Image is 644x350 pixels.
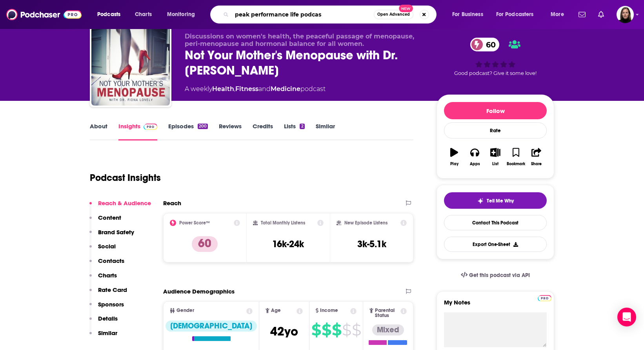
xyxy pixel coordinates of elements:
span: Good podcast? Give it some love! [454,70,537,76]
h3: 16k-24k [272,238,304,250]
button: Export One-Sheet [444,237,547,252]
p: Details [98,315,118,322]
span: New [399,5,413,12]
div: List [492,162,498,166]
button: Similar [89,329,117,344]
button: Details [89,315,118,329]
span: Age [271,308,281,313]
button: open menu [545,8,574,21]
h2: Power Score™ [179,220,210,226]
span: Charts [135,9,152,20]
a: Episodes200 [168,122,208,140]
button: Share [526,143,547,171]
button: open menu [162,8,205,21]
a: Credits [253,122,273,140]
span: Get this podcast via API [469,272,530,279]
a: Reviews [219,122,242,140]
span: Podcasts [97,9,120,20]
span: Tell Me Why [487,198,514,204]
button: Show profile menu [617,6,634,23]
a: Get this podcast via API [455,266,536,285]
button: open menu [447,8,493,21]
img: Podchaser Pro [538,295,551,301]
span: Income [320,308,338,313]
span: $ [332,324,341,336]
p: Sponsors [98,301,124,308]
a: Podchaser - Follow, Share and Rate Podcasts [6,7,82,22]
button: Apps [464,143,485,171]
span: Discussions on women's health, the peaceful passage of menopause, peri-menopause and hormonal bal... [185,33,414,47]
span: $ [342,324,351,336]
span: Logged in as BevCat3 [617,6,634,23]
div: Mixed [372,324,404,335]
span: 60 [478,38,500,51]
button: Contacts [89,257,124,272]
p: 60 [192,236,218,252]
h3: 3k-5.1k [357,238,386,250]
span: More [551,9,564,20]
button: Social [89,242,116,257]
p: Social [98,242,116,250]
p: Charts [98,272,117,279]
div: Open Intercom Messenger [617,308,636,326]
a: Health [212,85,234,93]
h2: Reach [163,199,181,207]
span: For Podcasters [496,9,534,20]
div: Rate [444,122,547,139]
span: $ [311,324,321,336]
span: Open Advanced [377,13,410,16]
span: Parental Status [375,308,399,318]
span: Gender [176,308,194,313]
button: open menu [491,8,545,21]
a: Lists2 [284,122,304,140]
p: Reach & Audience [98,199,151,207]
a: InsightsPodchaser Pro [118,122,157,140]
p: Rate Card [98,286,127,293]
img: User Profile [617,6,634,23]
button: Follow [444,102,547,119]
a: Charts [130,8,156,21]
div: Apps [470,162,480,166]
span: 42 yo [270,324,298,339]
button: Rate Card [89,286,127,301]
button: Charts [89,272,117,286]
button: Reach & Audience [89,199,151,214]
h2: Audience Demographics [163,288,235,295]
div: 60Good podcast? Give it some love! [437,33,554,81]
a: About [90,122,107,140]
h2: Total Monthly Listens [261,220,305,226]
img: Not Your Mother's Menopause with Dr. Fiona Lovely [91,27,170,106]
a: Similar [316,122,335,140]
span: For Business [452,9,483,20]
div: 2 [300,124,304,129]
div: 200 [198,124,208,129]
a: Pro website [538,294,551,301]
div: [DEMOGRAPHIC_DATA] [166,321,257,332]
img: tell me why sparkle [477,198,484,204]
img: Podchaser Pro [144,124,157,130]
div: Share [531,162,542,166]
span: $ [322,324,331,336]
span: $ [352,324,361,336]
button: Bookmark [506,143,526,171]
div: Play [450,162,458,166]
p: Brand Safety [98,228,134,236]
a: Medicine [271,85,300,93]
div: Bookmark [507,162,525,166]
button: open menu [92,8,131,21]
button: Brand Safety [89,228,134,243]
div: Search podcasts, credits, & more... [218,5,444,24]
a: Show notifications dropdown [595,8,607,21]
span: and [258,85,271,93]
span: , [234,85,235,93]
p: Contacts [98,257,124,264]
label: My Notes [444,299,547,312]
button: tell me why sparkleTell Me Why [444,192,547,209]
h2: New Episode Listens [344,220,387,226]
a: Contact This Podcast [444,215,547,230]
button: Content [89,214,121,228]
div: A weekly podcast [185,84,326,94]
button: Open AdvancedNew [374,10,413,19]
a: 60 [470,38,500,51]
